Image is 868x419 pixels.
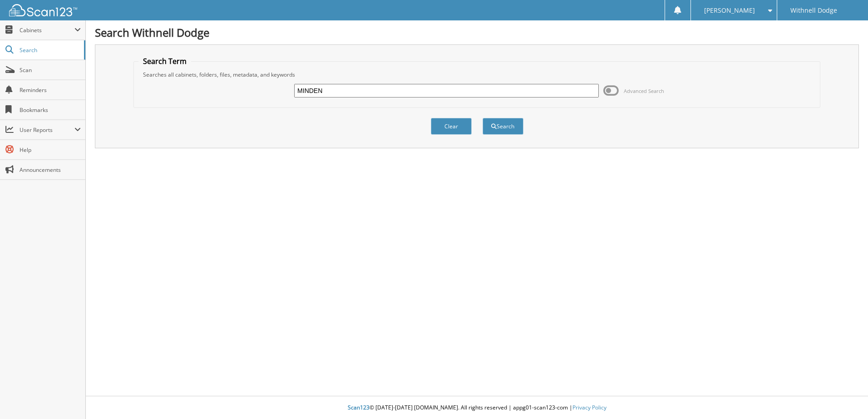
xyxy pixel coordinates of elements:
span: Advanced Search [624,88,664,94]
span: Cabinets [20,26,74,34]
button: Clear [431,118,472,135]
span: Announcements [20,166,81,174]
a: Privacy Policy [572,404,607,411]
span: Scan [20,66,81,74]
img: scan123-logo-white.svg [9,4,77,16]
button: Search [483,118,523,135]
span: Scan123 [348,404,370,411]
span: Reminders [20,86,81,94]
span: Search [20,46,79,54]
span: Bookmarks [20,106,81,114]
span: [PERSON_NAME] [704,8,755,13]
h1: Search Withnell Dodge [95,25,859,40]
legend: Search Term [138,56,191,66]
span: User Reports [20,126,74,134]
div: Searches all cabinets, folders, files, metadata, and keywords [138,71,815,78]
span: Withnell Dodge [790,8,837,13]
span: Help [20,146,81,154]
iframe: Chat Widget [823,375,868,419]
div: © [DATE]-[DATE] [DOMAIN_NAME]. All rights reserved | appg01-scan123-com | [86,397,868,419]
